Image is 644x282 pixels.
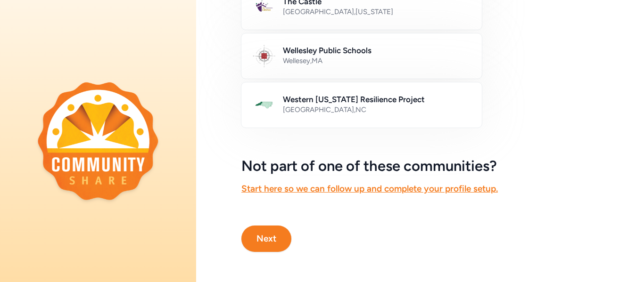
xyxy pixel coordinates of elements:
[241,158,599,175] h5: Not part of one of these communities?
[38,82,158,200] img: logo
[283,7,471,16] div: [GEOGRAPHIC_DATA] , [US_STATE]
[283,45,471,56] h2: Wellesley Public Schools
[283,56,471,65] div: Wellesey , MA
[241,226,291,252] button: Next
[241,183,498,194] a: Start here so we can follow up and complete your profile setup.
[283,105,471,114] div: [GEOGRAPHIC_DATA] , NC
[253,94,275,116] img: Logo
[283,94,471,105] h2: Western [US_STATE] Resilience Project
[253,45,275,67] img: Logo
